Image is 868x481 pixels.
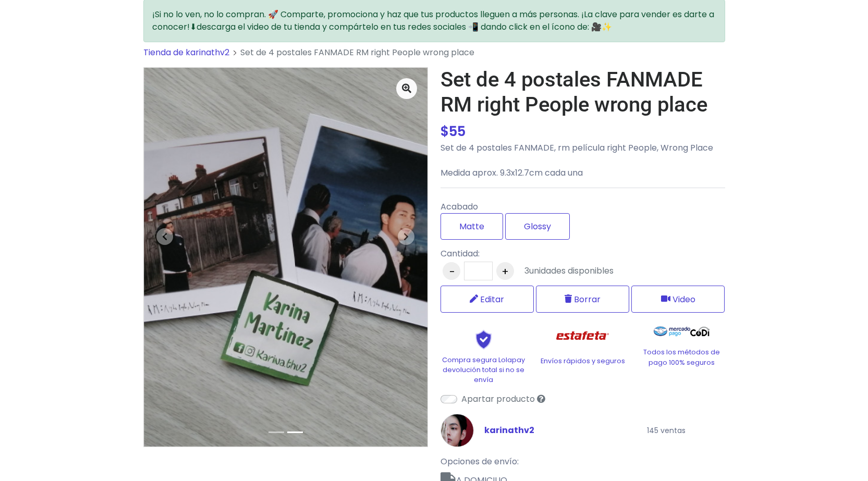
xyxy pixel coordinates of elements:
p: Cantidad: [441,248,614,260]
a: Editar [441,286,534,313]
img: Mercado Pago Logo [654,321,691,342]
label: Matte [441,213,503,240]
div: $ [441,121,725,142]
span: ¡Si no lo ven, no lo compran. 🚀 Comparte, promociona y haz que tus productos lleguen a más person... [152,8,714,33]
p: Envíos rápidos y seguros [540,356,626,366]
span: Set de 4 postales FANMADE RM right People wrong place [240,46,474,58]
span: 55 [449,122,466,141]
span: Editar [480,293,504,306]
div: Acabado [441,196,725,244]
button: + [496,262,514,280]
div: unidades disponibles [524,265,614,277]
nav: breadcrumb [143,46,725,67]
h1: Set de 4 postales FANMADE RM right People wrong place [441,67,725,117]
p: Todos los métodos de pago 100% seguros [639,347,725,367]
img: Shield [458,329,510,349]
span: Video [673,293,695,306]
span: Borrar [574,293,601,306]
img: medium_1733934284857.jpeg [144,68,427,447]
label: Glossy [505,213,570,240]
span: Opciones de envío: [441,455,519,467]
label: Apartar producto [461,393,535,405]
p: Compra segura Lolapay devolución total si no se envía [441,355,527,385]
img: Estafeta Logo [548,321,617,351]
button: - [443,262,460,280]
button: Video [631,286,725,313]
a: karinathv2 [484,424,534,437]
img: karinathv2 [441,414,474,447]
p: Set de 4 postales FANMADE, rm película right People, Wrong Place Medida aprox. 9.3x12.7cm cada una [441,142,725,179]
i: Sólo tú verás el producto listado en tu tienda pero podrás venderlo si compartes su enlace directo [537,394,545,403]
button: Borrar [536,286,629,313]
span: 3 [524,265,529,277]
small: 145 ventas [647,425,686,436]
img: Codi Logo [690,321,710,342]
a: Tienda de karinathv2 [143,46,229,58]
